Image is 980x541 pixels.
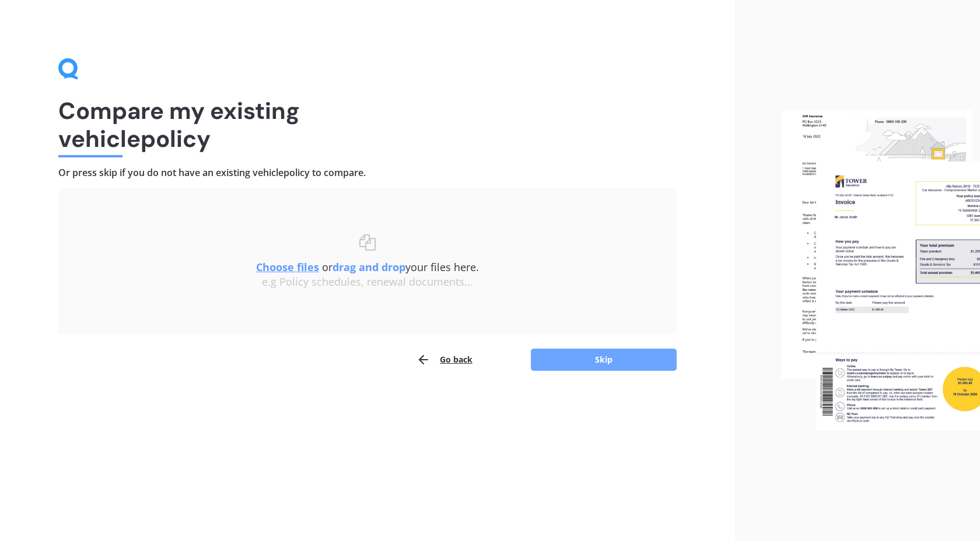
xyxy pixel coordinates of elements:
[416,348,473,371] button: Go back
[58,97,677,153] h1: Compare my existing vehicle policy
[782,110,980,430] img: files.webp
[58,167,677,179] h4: Or press skip if you do not have an existing vehicle policy to compare.
[332,260,405,274] b: drag and drop
[531,349,677,371] button: Skip
[256,260,319,274] u: Choose files
[82,276,653,289] div: e.g Policy schedules, renewal documents...
[256,260,479,274] span: or your files here.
